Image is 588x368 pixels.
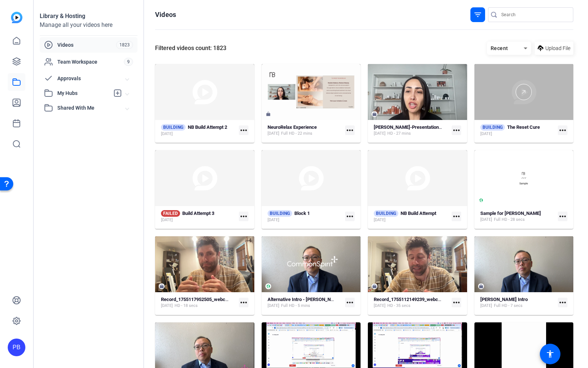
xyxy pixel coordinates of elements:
[161,124,186,131] span: BUILDING
[268,131,279,137] span: [DATE]
[161,131,173,137] span: [DATE]
[374,131,386,137] span: [DATE]
[268,303,279,309] span: [DATE]
[268,210,292,217] span: BUILDING
[374,124,449,137] a: [PERSON_NAME]-Presentations-[PERSON_NAME]-Presentations-August-2025-1755122180609-webcam[DATE]HD ...
[268,124,317,130] strong: NeuroRelax Experience
[182,210,214,216] strong: Build Attempt 3
[155,44,226,53] div: Filtered videos count: 1823
[40,71,137,86] mat-expansion-panel-header: Approvals
[161,297,232,302] strong: Record_1755117952505_webcam
[401,210,436,216] strong: NB Build Attempt
[161,210,236,223] a: FAILEDBuild Attempt 3[DATE]
[494,303,523,309] span: Full HD - 7 secs
[452,125,461,135] mat-icon: more_horiz
[281,131,312,137] span: Full HD - 22 mins
[387,131,411,137] span: HD - 27 mins
[57,104,126,112] span: Shared With Me
[294,210,310,216] strong: Block 1
[40,12,137,21] div: Library & Hosting
[239,212,248,221] mat-icon: more_horiz
[40,100,137,115] mat-expansion-panel-header: Shared With Me
[387,303,410,309] span: HD - 35 secs
[161,210,180,217] span: FAILED
[345,125,355,135] mat-icon: more_horiz
[480,303,492,309] span: [DATE]
[161,297,236,309] a: Record_1755117952505_webcam[DATE]HD - 18 secs
[480,210,541,216] strong: Sample for [PERSON_NAME]
[452,298,461,307] mat-icon: more_horiz
[281,303,310,309] span: Full HD - 5 mins
[480,217,492,223] span: [DATE]
[268,297,343,309] a: Alternative Intro - [PERSON_NAME] Draft[DATE]Full HD - 5 mins
[57,41,116,49] span: Videos
[452,212,461,221] mat-icon: more_horiz
[546,350,555,358] mat-icon: accessibility
[507,124,540,130] strong: The Reset Cure
[558,212,567,221] mat-icon: more_horiz
[345,212,355,221] mat-icon: more_horiz
[374,210,398,217] span: BUILDING
[161,217,173,223] span: [DATE]
[558,298,567,307] mat-icon: more_horiz
[480,131,492,137] span: [DATE]
[268,217,279,223] span: [DATE]
[268,210,343,223] a: BUILDINGBlock 1[DATE]
[480,297,528,302] strong: [PERSON_NAME] Intro
[535,42,573,55] button: Upload File
[239,298,248,307] mat-icon: more_horiz
[494,217,525,223] span: Full HD - 28 secs
[480,124,505,131] span: BUILDING
[239,125,248,135] mat-icon: more_horiz
[480,124,555,137] a: BUILDINGThe Reset Cure[DATE]
[374,210,449,223] a: BUILDINGNB Build Attempt[DATE]
[545,45,570,52] span: Upload File
[8,339,25,356] div: PB
[124,58,133,66] span: 9
[268,124,343,137] a: NeuroRelax Experience[DATE]Full HD - 22 mins
[188,124,227,130] strong: NB Build Attempt 2
[40,86,137,100] mat-expansion-panel-header: My Hubs
[345,298,355,307] mat-icon: more_horiz
[374,297,445,302] strong: Record_1755112149239_webcam
[40,21,137,29] div: Manage all your videos here
[374,297,449,309] a: Record_1755112149239_webcam[DATE]HD - 35 secs
[374,303,386,309] span: [DATE]
[480,297,555,309] a: [PERSON_NAME] Intro[DATE]Full HD - 7 secs
[155,10,176,19] h1: Videos
[480,210,555,223] a: Sample for [PERSON_NAME][DATE]Full HD - 28 secs
[268,297,354,302] strong: Alternative Intro - [PERSON_NAME] Draft
[161,124,236,137] a: BUILDINGNB Build Attempt 2[DATE]
[57,89,110,97] span: My Hubs
[473,10,482,19] mat-icon: filter_list
[491,45,508,51] span: Recent
[161,303,173,309] span: [DATE]
[501,10,567,19] input: Search
[558,125,567,135] mat-icon: more_horiz
[116,41,133,49] span: 1823
[57,75,126,82] span: Approvals
[374,217,386,223] span: [DATE]
[11,12,22,23] img: blue-gradient.svg
[57,58,124,66] span: Team Workspace
[175,303,198,309] span: HD - 18 secs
